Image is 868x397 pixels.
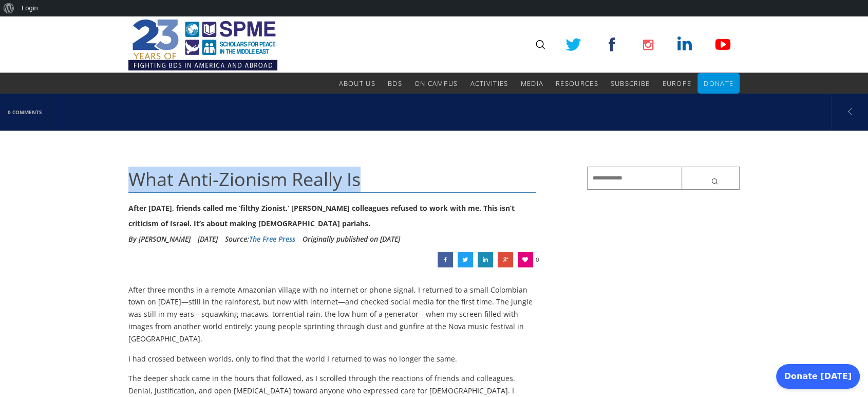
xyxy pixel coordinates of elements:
span: Donate [704,79,733,88]
div: Source: [225,231,295,247]
a: What Anti-Zionism Really Is [498,252,513,267]
span: Resources [556,79,598,88]
span: Europe [662,79,691,88]
a: What Anti-Zionism Really Is [458,252,473,267]
a: BDS [388,73,402,94]
span: About Us [338,79,375,88]
img: SPME [128,16,277,73]
a: Europe [662,73,691,94]
li: By [PERSON_NAME] [128,231,191,247]
span: Subscribe [611,79,650,88]
a: Donate [704,73,733,94]
li: Originally published on [DATE] [303,231,400,247]
a: What Anti-Zionism Really Is [478,252,493,267]
span: On Campus [414,79,458,88]
a: About Us [338,73,375,94]
a: What Anti-Zionism Really Is [438,252,453,267]
a: Subscribe [611,73,650,94]
p: After three months in a remote Amazonian village with no internet or phone signal, I returned to ... [128,284,536,345]
a: Activities [470,73,508,94]
span: What Anti-Zionism Really Is [128,167,361,192]
span: Media [520,79,543,88]
a: The Free Press [249,234,295,244]
a: Resources [556,73,598,94]
p: I had crossed between worlds, only to find that the world I returned to was no longer the same. [128,353,536,365]
a: Media [520,73,543,94]
a: On Campus [414,73,458,94]
span: BDS [388,79,402,88]
span: Activities [470,79,508,88]
li: [DATE] [198,231,218,247]
div: After [DATE], friends called me ‘filthy Zionist.’ [PERSON_NAME] colleagues refused to work with m... [128,201,536,231]
span: 0 [536,252,539,267]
